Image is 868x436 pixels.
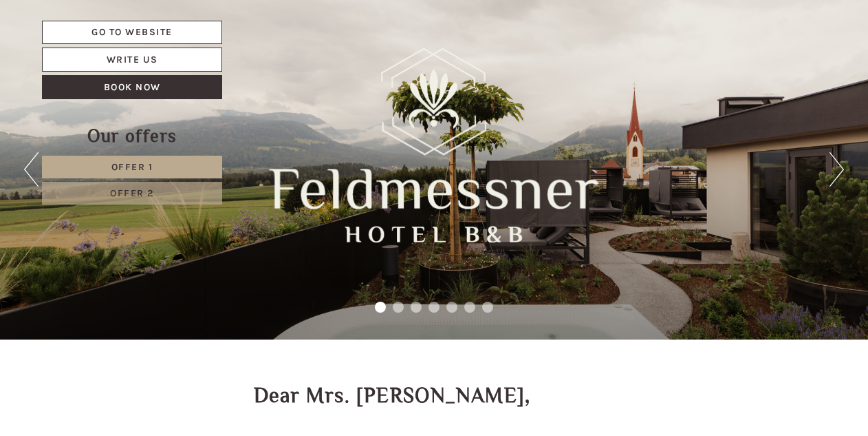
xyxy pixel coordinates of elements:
[111,161,153,173] span: Offer 1
[254,384,531,407] h1: Dear Mrs. [PERSON_NAME],
[42,75,222,99] a: Book now
[24,152,39,187] button: Previous
[829,152,844,187] button: Next
[42,21,222,44] a: Go to website
[42,48,222,72] a: Write us
[42,123,222,149] div: Our offers
[110,187,154,199] span: Offer 2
